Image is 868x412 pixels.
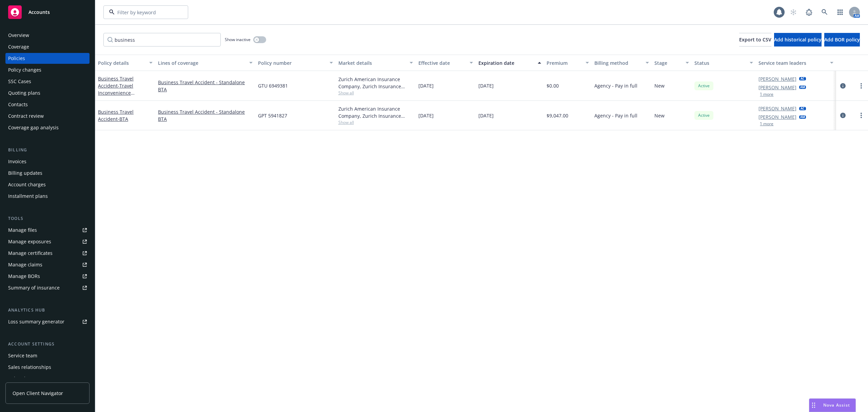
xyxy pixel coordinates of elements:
span: GPT 5941827 [258,112,287,119]
button: Export to CSV [739,33,771,46]
span: Accounts [28,10,50,15]
a: Business Travel Accident - Standalone BTA [158,79,253,93]
span: Add BOR policy [824,36,860,43]
button: Add historical policy [774,33,822,46]
div: Market details [338,59,406,67]
a: Quoting plans [5,88,90,98]
a: Manage certificates [5,248,90,259]
button: Expiration date [476,55,544,71]
span: Active [697,112,711,118]
a: Coverage gap analysis [5,122,90,133]
a: Manage BORs [5,271,90,282]
span: $0.00 [547,82,559,89]
span: [DATE] [418,82,434,89]
a: [PERSON_NAME] [758,113,796,120]
a: Contacts [5,99,90,110]
div: Policy number [258,59,325,67]
button: 1 more [760,122,773,126]
div: Invoices [8,156,26,167]
div: Contacts [8,99,28,110]
div: Billing [5,147,90,153]
span: Show inactive [225,37,251,42]
div: Status [694,59,746,67]
span: New [654,82,665,89]
a: Start snowing [787,5,800,19]
a: [PERSON_NAME] [758,84,796,91]
span: Add historical policy [774,36,822,43]
a: SSC Cases [5,76,90,87]
div: Loss summary generator [8,316,64,327]
a: Business Travel Accident [98,109,134,122]
a: Summary of insurance [5,282,90,293]
div: Lines of coverage [158,59,245,67]
button: Stage [652,55,692,71]
div: Manage BORs [8,271,40,282]
span: Open Client Navigator [13,390,63,397]
div: Service team leaders [758,59,826,67]
a: Service team [5,350,90,361]
button: 1 more [760,92,773,96]
a: Policy changes [5,64,90,75]
button: Policy details [95,55,155,71]
div: Drag to move [809,399,818,412]
a: Manage exposures [5,236,90,247]
a: Switch app [833,5,847,19]
a: Report a Bug [802,5,816,19]
a: Coverage [5,41,90,52]
a: Search [818,5,831,19]
a: circleInformation [839,82,847,90]
a: Billing updates [5,168,90,179]
a: Account charges [5,179,90,190]
span: [DATE] [478,112,494,119]
button: Add BOR policy [824,33,860,46]
div: Billing method [594,59,642,67]
a: Accounts [5,3,90,22]
a: more [857,111,865,119]
a: Installment plans [5,191,90,202]
div: Account settings [5,341,90,348]
a: more [857,82,865,90]
span: Agency - Pay in full [594,82,637,89]
div: Contract review [8,111,44,121]
span: [DATE] [478,82,494,89]
button: Billing method [592,55,652,71]
span: Agency - Pay in full [594,112,637,119]
div: Manage claims [8,259,42,270]
div: Analytics hub [5,307,90,314]
button: Policy number [255,55,335,71]
button: Premium [544,55,592,71]
a: Business Travel Accident [98,75,134,103]
div: Manage files [8,225,37,236]
div: SSC Cases [8,76,31,87]
div: Stage [654,59,682,67]
a: Overview [5,30,90,41]
div: Manage certificates [8,248,53,259]
div: Billing updates [8,168,42,179]
div: Overview [8,30,29,41]
button: Service team leaders [756,55,836,71]
div: Service team [8,350,37,361]
div: Premium [547,59,582,67]
div: Zurich American Insurance Company, Zurich Insurance Group [338,76,413,90]
a: Policies [5,53,90,64]
div: Policy details [98,59,145,67]
span: Export to CSV [739,36,771,43]
a: Business Travel Accident - Standalone BTA [158,108,253,123]
a: Invoices [5,156,90,167]
span: GTU 6949381 [258,82,288,89]
div: Summary of insurance [8,282,60,293]
span: Show all [338,119,413,125]
div: Sales relationships [8,362,51,373]
a: circleInformation [839,111,847,119]
span: Active [697,83,711,89]
div: Related accounts [8,373,47,384]
button: Status [692,55,756,71]
span: New [654,112,665,119]
a: [PERSON_NAME] [758,75,796,82]
button: Lines of coverage [155,55,255,71]
a: [PERSON_NAME] [758,105,796,112]
a: Manage claims [5,259,90,270]
div: Account charges [8,179,46,190]
span: - BTA [118,116,128,122]
div: Expiration date [478,59,534,67]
